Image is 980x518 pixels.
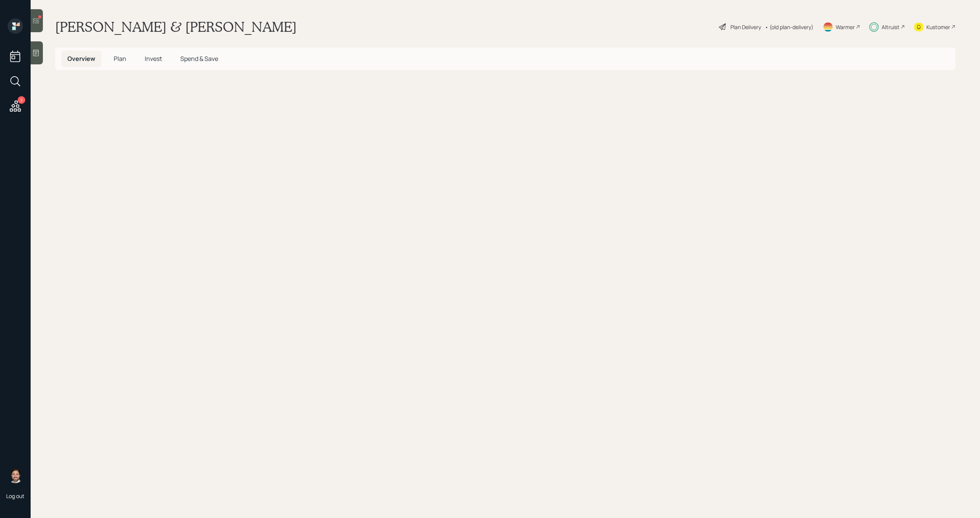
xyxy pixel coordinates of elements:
[926,23,950,31] div: Kustomer
[6,492,24,500] div: Log out
[836,23,855,31] div: Warmer
[18,96,25,104] div: 2
[180,54,218,63] span: Spend & Save
[145,54,162,63] span: Invest
[765,23,813,31] div: • (old plan-delivery)
[67,54,95,63] span: Overview
[882,23,900,31] div: Altruist
[114,54,126,63] span: Plan
[730,23,761,31] div: Plan Delivery
[55,18,297,35] h1: [PERSON_NAME] & [PERSON_NAME]
[8,468,23,483] img: michael-russo-headshot.png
